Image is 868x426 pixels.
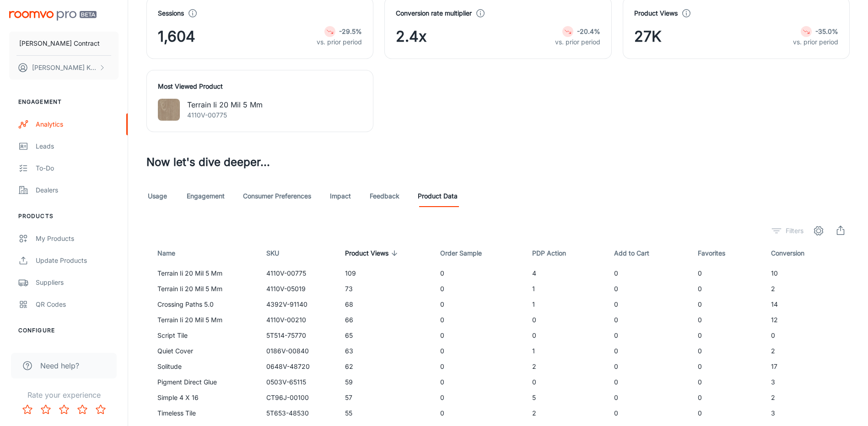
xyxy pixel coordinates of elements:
[690,390,764,405] td: 0
[259,343,338,359] td: 0186V-00840
[607,390,690,405] td: 0
[793,37,838,47] p: vs. prior period
[259,297,338,312] td: 4392V-91140
[36,141,119,151] div: Leads
[764,374,850,390] td: 3
[146,266,259,281] td: Terrain Ii 20 Mil 5 Mm
[433,343,525,359] td: 0
[32,63,97,73] p: [PERSON_NAME] Kagwisa
[146,312,259,328] td: Terrain Ii 20 Mil 5 Mm
[764,343,850,359] td: 2
[146,405,259,421] td: Timeless Tile
[146,374,259,390] td: Pigment Direct Glue
[339,27,362,35] strong: -29.5%
[525,374,607,390] td: 0
[338,312,432,328] td: 66
[338,281,432,297] td: 73
[259,266,338,281] td: 4110V-00775
[40,360,79,371] span: Need help?
[764,281,850,297] td: 2
[831,222,850,240] button: export
[525,359,607,374] td: 2
[158,81,362,91] h4: Most Viewed Product
[146,185,168,207] a: Usage
[771,248,816,259] span: Conversion
[146,281,259,297] td: Terrain Ii 20 Mil 5 Mm
[433,374,525,390] td: 0
[607,328,690,343] td: 0
[690,343,764,359] td: 0
[690,266,764,281] td: 0
[158,99,180,121] img: Terrain Ii 20 Mil 5 Mm
[525,390,607,405] td: 5
[440,248,494,259] span: Order Sample
[525,328,607,343] td: 0
[338,359,432,374] td: 62
[36,256,119,266] div: Update Products
[525,281,607,297] td: 1
[607,266,690,281] td: 0
[259,328,338,343] td: 5T514-75770
[614,248,661,259] span: Add to Cart
[607,343,690,359] td: 0
[532,248,578,259] span: PDP Action
[338,405,432,421] td: 55
[187,185,225,207] a: Engagement
[338,390,432,405] td: 57
[525,312,607,328] td: 0
[9,32,119,55] button: [PERSON_NAME] Contract
[259,405,338,421] td: 5T653-48530
[607,405,690,421] td: 0
[433,390,525,405] td: 0
[259,359,338,374] td: 0648V-48720
[19,38,100,48] p: [PERSON_NAME] Contract
[607,281,690,297] td: 0
[690,405,764,421] td: 0
[338,266,432,281] td: 109
[607,374,690,390] td: 0
[634,8,678,18] h4: Product Views
[146,359,259,374] td: Solitude
[690,374,764,390] td: 0
[338,343,432,359] td: 63
[146,297,259,312] td: Crossing Paths 5.0
[158,26,195,48] span: 1,604
[259,390,338,405] td: CT96J-00100
[9,56,119,80] button: [PERSON_NAME] Kagwisa
[370,185,399,207] a: Feedback
[7,389,120,400] p: Rate your experience
[433,359,525,374] td: 0
[690,312,764,328] td: 0
[815,27,838,35] strong: -35.0%
[338,328,432,343] td: 65
[259,374,338,390] td: 0503V-65115
[266,248,291,259] span: SKU
[259,281,338,297] td: 4110V-05019
[36,185,119,195] div: Dealers
[345,248,400,259] span: Product Views
[243,185,311,207] a: Consumer Preferences
[9,11,97,21] img: Roomvo PRO Beta
[146,328,259,343] td: Script Tile
[764,359,850,374] td: 17
[36,163,119,173] div: To-do
[146,390,259,405] td: Simple 4 X 16
[329,185,351,207] a: Impact
[418,185,458,207] a: Product Data
[158,8,184,18] h4: Sessions
[73,400,92,419] button: Rate 4 star
[764,297,850,312] td: 14
[525,297,607,312] td: 1
[55,400,73,419] button: Rate 3 star
[831,222,850,240] span: Export CSV
[187,99,263,110] p: Terrain Ii 20 Mil 5 Mm
[690,297,764,312] td: 0
[764,405,850,421] td: 3
[525,405,607,421] td: 2
[433,405,525,421] td: 0
[338,374,432,390] td: 59
[433,266,525,281] td: 0
[634,26,662,48] span: 27K
[433,297,525,312] td: 0
[146,343,259,359] td: Quiet Cover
